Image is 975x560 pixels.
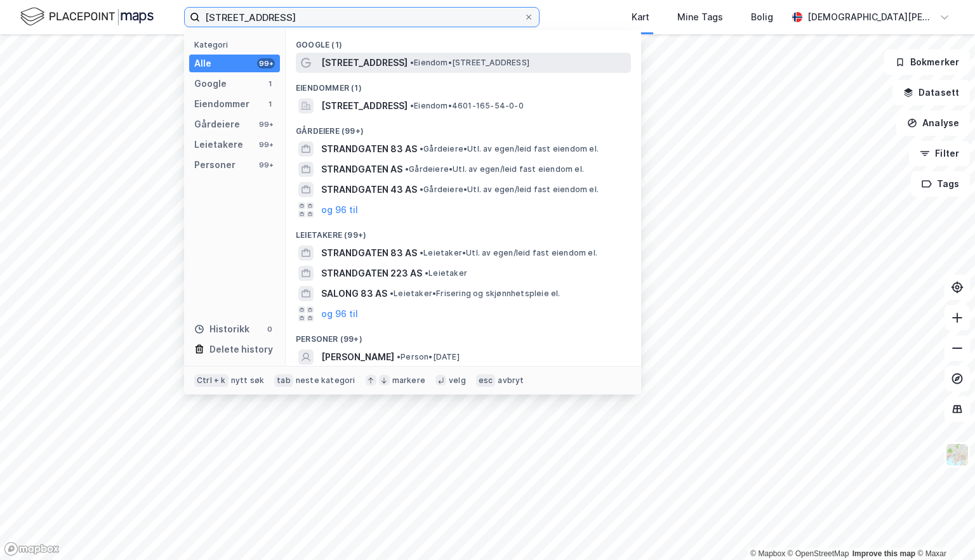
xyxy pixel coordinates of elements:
[912,499,975,560] iframe: Chat Widget
[420,185,599,195] span: Gårdeiere • Utl. av egen/leid fast eiendom el.
[296,375,355,386] div: neste kategori
[321,245,417,261] span: STRANDGATEN 83 AS
[257,160,275,170] div: 99+
[194,76,227,91] div: Google
[405,164,409,174] span: •
[286,324,641,347] div: Personer (99+)
[257,119,275,129] div: 99+
[265,99,275,109] div: 1
[410,101,524,111] span: Eiendom • 4601-165-54-0-0
[632,10,649,25] div: Kart
[410,58,414,67] span: •
[420,185,423,194] span: •
[194,117,240,132] div: Gårdeiere
[750,549,785,558] a: Mapbox
[852,549,915,558] a: Improve this map
[286,73,641,96] div: Eiendommer (1)
[274,374,293,387] div: tab
[892,80,970,105] button: Datasett
[321,306,358,322] button: og 96 til
[390,289,560,299] span: Leietaker • Frisering og skjønnhetspleie el.
[476,374,496,387] div: esc
[321,141,417,157] span: STRANDGATEN 83 AS
[286,30,641,53] div: Google (1)
[425,268,428,278] span: •
[911,171,970,197] button: Tags
[321,349,394,365] span: [PERSON_NAME]
[265,324,275,334] div: 0
[677,10,723,25] div: Mine Tags
[257,58,275,68] div: 99+
[194,322,249,337] div: Historikk
[194,137,243,152] div: Leietakere
[200,8,524,27] input: Søk på adresse, matrikkel, gårdeiere, leietakere eller personer
[410,101,414,110] span: •
[265,79,275,89] div: 1
[20,6,154,28] img: logo.f888ab2527a4732fd821a326f86c7f29.svg
[420,144,599,154] span: Gårdeiere • Utl. av egen/leid fast eiendom el.
[321,286,387,301] span: SALONG 83 AS
[425,268,467,278] span: Leietaker
[194,96,249,112] div: Eiendommer
[194,374,229,387] div: Ctrl + k
[751,10,773,25] div: Bolig
[884,49,970,75] button: Bokmerker
[405,164,584,174] span: Gårdeiere • Utl. av egen/leid fast eiendom el.
[194,56,211,71] div: Alle
[788,549,849,558] a: OpenStreetMap
[896,110,970,136] button: Analyse
[449,375,466,386] div: velg
[909,141,970,166] button: Filter
[498,375,524,386] div: avbryt
[321,98,408,114] span: [STREET_ADDRESS]
[4,542,60,556] a: Mapbox homepage
[390,289,394,298] span: •
[321,202,358,218] button: og 96 til
[397,352,401,361] span: •
[420,144,423,153] span: •
[286,116,641,139] div: Gårdeiere (99+)
[257,140,275,150] div: 99+
[321,55,408,70] span: [STREET_ADDRESS]
[286,220,641,243] div: Leietakere (99+)
[807,10,934,25] div: [DEMOGRAPHIC_DATA][PERSON_NAME]
[410,58,529,68] span: Eiendom • [STREET_ADDRESS]
[231,375,265,386] div: nytt søk
[912,499,975,560] div: Kontrollprogram for chat
[945,443,969,467] img: Z
[194,40,280,49] div: Kategori
[397,352,460,362] span: Person • [DATE]
[194,157,235,173] div: Personer
[321,162,402,177] span: STRANDGATEN AS
[420,248,597,258] span: Leietaker • Utl. av egen/leid fast eiendom el.
[209,342,273,357] div: Delete history
[321,266,422,281] span: STRANDGATEN 223 AS
[420,248,423,257] span: •
[392,375,425,386] div: markere
[321,182,417,197] span: STRANDGATEN 43 AS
